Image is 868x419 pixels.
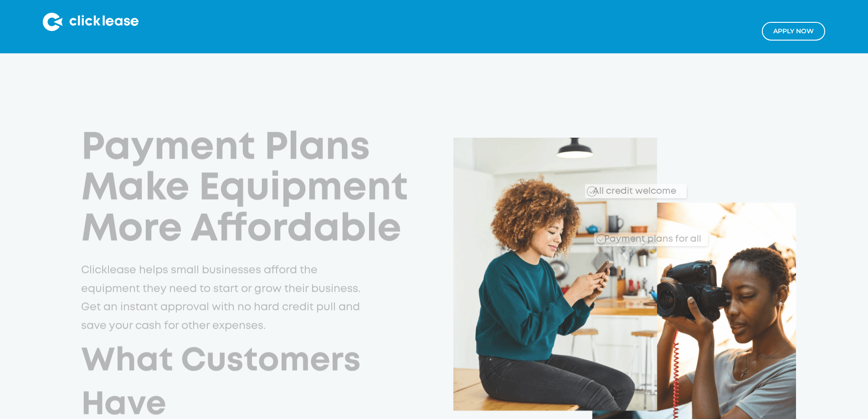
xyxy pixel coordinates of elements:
[556,179,686,198] div: All credit welcome
[81,128,426,250] h1: Payment Plans Make Equipment More Affordable
[600,228,701,246] div: Payment plans for all
[508,357,723,380] div: No time-in-business requirements
[554,368,564,378] img: Checkmark_callout
[596,235,606,245] img: Checkmark_callout
[43,13,139,31] img: Clicklease logo
[587,186,597,197] img: Checkmark_callout
[81,261,366,335] p: Clicklease helps small businesses afford the equipment they need to start or grow their business....
[762,22,825,41] a: Apply NOw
